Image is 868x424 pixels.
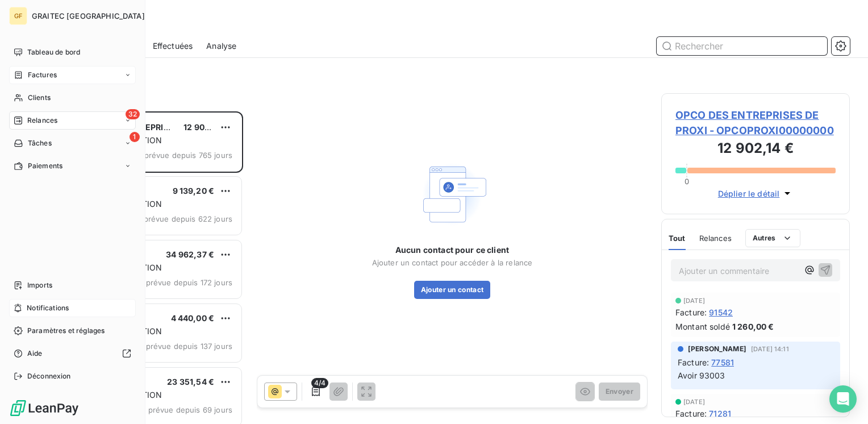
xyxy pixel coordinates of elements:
[751,346,789,352] span: [DATE] 14:11
[688,344,746,354] span: [PERSON_NAME]
[678,356,709,368] span: Facture :
[146,278,232,287] span: prévue depuis 172 jours
[167,377,214,386] span: 23 351,54 €
[657,37,827,55] input: Rechercher
[683,398,705,405] span: [DATE]
[80,122,218,132] span: OPCO DES ENTREPRISES DE PROXI
[27,348,43,359] span: Aide
[28,70,57,80] span: Factures
[311,378,328,388] span: 4/4
[372,258,533,267] span: Ajouter un contact pour accéder à la relance
[28,138,52,148] span: Tâches
[28,93,51,103] span: Clients
[183,122,228,132] span: 12 902,14 €
[675,107,836,138] span: OPCO DES ENTREPRISES DE PROXI - OPCOPROXI00000000
[416,158,489,231] img: Empty state
[395,244,509,256] span: Aucun contact pour ce client
[732,321,774,332] span: 1 260,00 €
[27,303,69,313] span: Notifications
[144,214,232,223] span: prévue depuis 622 jours
[675,138,836,161] h3: 12 902,14 €
[28,161,62,171] span: Paiements
[130,132,140,142] span: 1
[171,313,215,323] span: 4 440,00 €
[126,109,140,119] span: 32
[166,250,214,259] span: 34 962,37 €
[148,405,232,414] span: prévue depuis 69 jours
[27,371,71,381] span: Déconnexion
[153,40,193,52] span: Effectuées
[32,11,145,20] span: GRAITEC [GEOGRAPHIC_DATA]
[711,356,734,368] span: 77581
[718,188,780,199] span: Déplier le détail
[9,344,136,363] a: Aide
[683,297,705,304] span: [DATE]
[709,408,731,419] span: 71281
[173,186,215,196] span: 9 139,20 €
[27,115,57,126] span: Relances
[206,40,236,52] span: Analyse
[599,383,640,401] button: Envoyer
[27,280,52,290] span: Imports
[27,326,105,336] span: Paramètres et réglages
[9,399,80,417] img: Logo LeanPay
[675,408,707,419] span: Facture :
[699,234,732,243] span: Relances
[55,111,243,424] div: grid
[414,281,491,299] button: Ajouter un contact
[144,151,232,160] span: prévue depuis 765 jours
[715,187,797,200] button: Déplier le détail
[675,306,707,318] span: Facture :
[685,177,689,186] span: 0
[709,306,733,318] span: 91542
[675,321,730,332] span: Montant soldé
[745,229,800,247] button: Autres
[9,7,27,25] div: GF
[829,385,857,413] div: Open Intercom Messenger
[678,371,725,380] span: Avoir 93003
[669,234,686,243] span: Tout
[27,47,80,57] span: Tableau de bord
[146,342,232,351] span: prévue depuis 137 jours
